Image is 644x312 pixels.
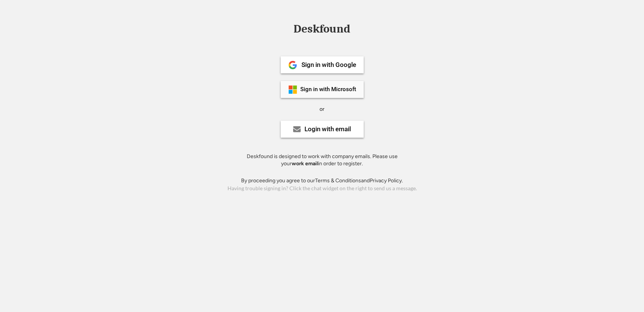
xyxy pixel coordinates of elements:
[304,126,351,132] div: Login with email
[315,177,361,184] a: Terms & Conditions
[292,160,318,167] strong: work email
[300,87,356,92] div: Sign in with Microsoft
[288,85,297,94] img: ms-symbollockup_mssymbol_19.png
[320,106,324,113] div: or
[237,153,407,168] div: Deskfound is designed to work with company emails. Please use your in order to register.
[370,177,403,184] a: Privacy Policy.
[290,23,354,35] div: Deskfound
[288,61,297,70] img: 1024px-Google__G__Logo.svg.png
[301,62,356,68] div: Sign in with Google
[241,177,403,185] div: By proceeding you agree to our and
